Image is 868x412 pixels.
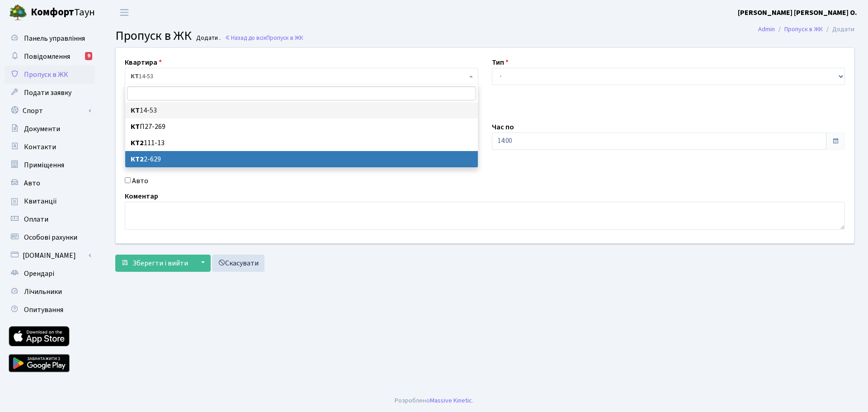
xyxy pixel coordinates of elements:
[758,24,775,34] a: Admin
[5,138,95,156] a: Контакти
[5,102,95,120] a: Спорт
[5,192,95,210] a: Квитанції
[823,24,854,34] li: Додати
[24,88,71,98] span: Подати заявку
[5,84,95,102] a: Подати заявку
[745,20,868,39] nav: breadcrumb
[24,196,57,206] span: Квитанції
[24,52,70,62] span: Повідомлення
[784,24,823,34] a: Пропуск в ЖК
[225,33,303,42] a: Назад до всіхПропуск в ЖК
[125,135,478,151] li: 111-13
[5,210,95,228] a: Оплати
[115,255,194,272] button: Зберегти і вийти
[212,255,264,272] a: Скасувати
[430,396,472,405] a: Massive Kinetic
[125,102,478,118] li: 14-53
[24,70,68,80] span: Пропуск в ЖК
[24,214,48,224] span: Оплати
[5,66,95,84] a: Пропуск в ЖК
[125,191,158,202] label: Коментар
[492,57,509,68] label: Тип
[5,228,95,246] a: Особові рахунки
[5,29,95,47] a: Панель управління
[24,287,62,297] span: Лічильники
[24,232,77,242] span: Особові рахунки
[125,118,478,135] li: П27-269
[131,154,144,164] b: КТ2
[5,265,95,283] a: Орендарі
[5,47,95,66] a: Повідомлення9
[24,142,56,152] span: Контакти
[5,156,95,174] a: Приміщення
[5,283,95,301] a: Лічильники
[131,122,140,132] b: КТ
[9,4,27,22] img: logo.png
[738,8,857,18] b: [PERSON_NAME] [PERSON_NAME] О.
[5,246,95,265] a: [DOMAIN_NAME]
[31,5,74,19] b: Комфорт
[24,178,40,188] span: Авто
[194,34,221,42] small: Додати .
[266,33,303,42] span: Пропуск в ЖК
[492,122,514,133] label: Час по
[24,269,54,279] span: Орендарі
[115,27,192,45] span: Пропуск в ЖК
[24,124,60,134] span: Документи
[131,72,467,81] span: <b>КТ</b>&nbsp;&nbsp;&nbsp;&nbsp;14-53
[132,258,188,268] span: Зберегти і вийти
[738,7,857,18] a: [PERSON_NAME] [PERSON_NAME] О.
[131,72,139,81] b: КТ
[395,396,473,406] div: Розроблено .
[131,105,140,115] b: КТ
[85,52,92,60] div: 9
[24,33,85,43] span: Панель управління
[5,174,95,192] a: Авто
[131,138,144,148] b: КТ2
[132,175,148,186] label: Авто
[125,151,478,167] li: 2-629
[113,5,136,20] button: Переключити навігацію
[24,160,64,170] span: Приміщення
[5,301,95,319] a: Опитування
[24,305,63,315] span: Опитування
[125,68,478,85] span: <b>КТ</b>&nbsp;&nbsp;&nbsp;&nbsp;14-53
[5,120,95,138] a: Документи
[31,5,95,20] span: Таун
[125,57,162,68] label: Квартира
